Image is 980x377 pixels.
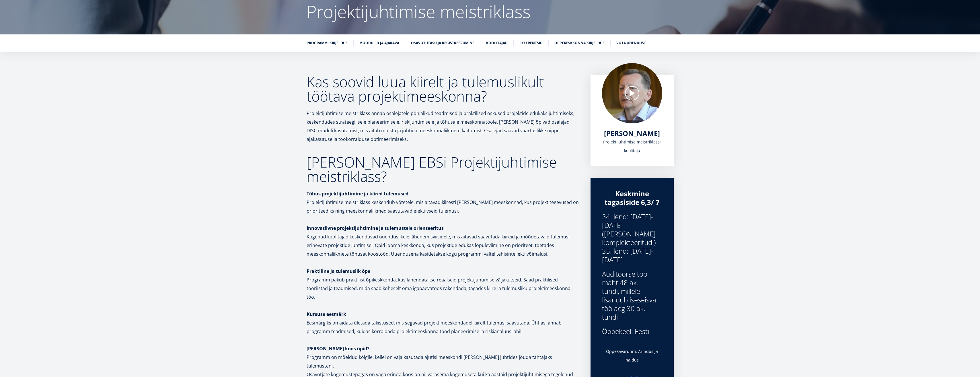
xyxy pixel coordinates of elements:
[307,311,346,317] strong: Kursuse eesmärk
[519,40,543,46] a: Referentsid
[554,40,605,46] a: Õppekeskkonna kirjeldus
[616,40,646,46] a: Võta ühendust
[307,310,579,336] p: Eesmärgiks on aidata ületada takistused, mis segavad projektimeeskondadel kiirelt tulemusi saavut...
[307,75,579,103] h2: Kas soovid luua kiirelt ja tulemuslikult töötava projektimeeskonna?
[359,40,399,46] a: Moodulid ja ajakava
[602,212,662,264] div: 34. lend: [DATE]-[DATE] ([PERSON_NAME] komplekteeritud!) 35. lend: [DATE]-[DATE]
[604,129,660,138] span: [PERSON_NAME]
[604,129,660,138] a: [PERSON_NAME]
[602,347,662,364] p: Õppekavarühm: Ärindus ja haldus
[307,232,579,258] p: Kogenud koolitajad keskenduvad uuenduslikele lähenemisviisidele, mis aitavad saavutada kiireid ja...
[307,155,579,184] h2: [PERSON_NAME] EBSi Projektijuhtimise meistriklass?
[307,225,444,231] strong: Innovatiivne projektijuhtimine ja tulemustele orienteeritus
[602,270,662,321] div: Auditoorse töö maht 48 ak. tundi, millele lisandub iseseisva töö aeg 30 ak. tundi
[602,138,662,155] div: Projektijuhtimise meistriklassi koolitaja
[486,40,508,46] a: Koolitajad
[307,191,408,197] strong: Tõhus projektijuhtimine ja kiired tulemused
[307,40,348,46] a: Programmi kirjeldus
[307,198,579,215] p: Projektijuhtimise meistriklass keskendub võtetele, mis aitavad kiiresti [PERSON_NAME] meeskonnad,...
[307,268,370,274] strong: Praktiline ja tulemuslik õpe
[307,275,579,301] p: Programm pakub praktilist õpikeskkonda, kus lahendatakse reaalseid projektijuhtimise väljakutseid...
[307,109,579,143] p: Projektijuhtimise meistriklass annab osalejatele põhjalikud teadmised ja praktilised oskused proj...
[602,327,662,336] div: Õppekeel: Eesti
[307,345,369,352] strong: [PERSON_NAME] koos õpid?
[307,344,579,370] p: Programm on mõeldud kõigile, kellel on vaja kasutada ajutisi meeskondi [PERSON_NAME] juhtides jõu...
[411,40,474,46] a: Osavõtutasu ja registreerumine
[602,189,662,207] div: Keskmine tagasiside 6,3/ 7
